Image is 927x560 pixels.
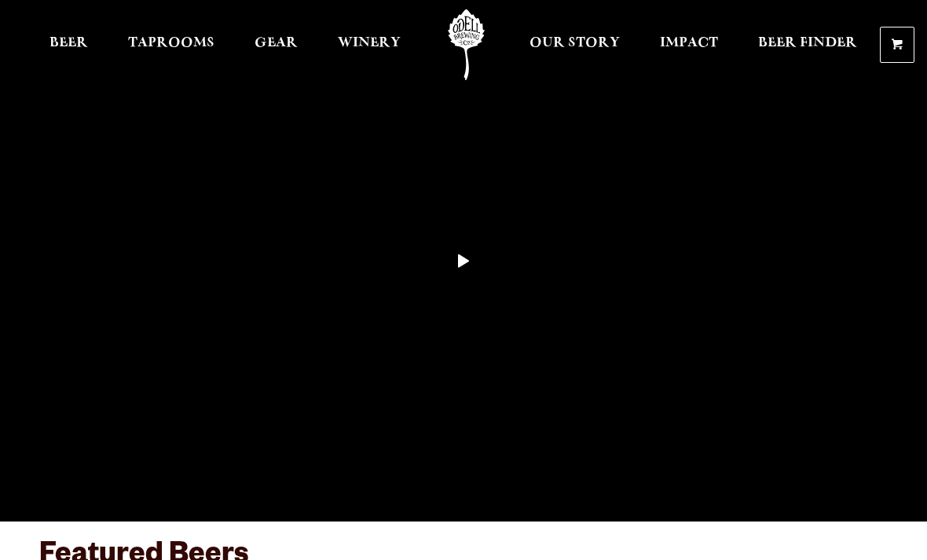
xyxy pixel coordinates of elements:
[758,37,857,49] span: Beer Finder
[118,9,225,80] a: Taprooms
[437,9,496,80] a: Odell Home
[338,37,401,49] span: Winery
[244,9,308,80] a: Gear
[529,37,620,49] span: Our Story
[660,37,718,49] span: Impact
[650,9,728,80] a: Impact
[39,9,98,80] a: Beer
[519,9,630,80] a: Our Story
[255,37,298,49] span: Gear
[748,9,867,80] a: Beer Finder
[49,37,88,49] span: Beer
[328,9,411,80] a: Winery
[128,37,214,49] span: Taprooms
